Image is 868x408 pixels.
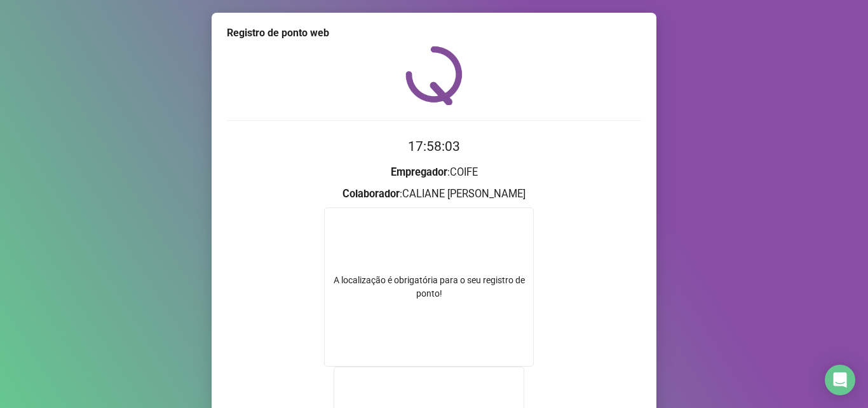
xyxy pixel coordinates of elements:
[227,186,641,202] h3: : CALIANE [PERSON_NAME]
[325,274,533,300] div: A localização é obrigatória para o seu registro de ponto!
[227,164,641,181] h3: : COIFE
[342,188,400,200] strong: Colaborador
[408,139,460,154] time: 17:58:03
[405,46,463,105] img: QRPoint
[391,166,447,178] strong: Empregador
[227,25,641,41] div: Registro de ponto web
[825,365,855,395] div: Open Intercom Messenger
